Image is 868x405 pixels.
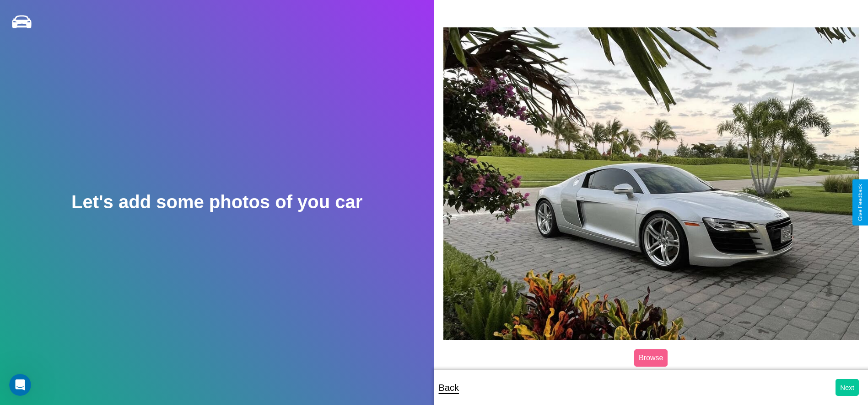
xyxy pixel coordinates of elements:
[71,192,362,212] h2: Let's add some photos of you car
[9,374,31,396] iframe: Intercom live chat
[634,349,668,367] label: Browse
[836,379,859,396] button: Next
[857,184,863,221] div: Give Feedback
[439,379,459,396] p: Back
[443,27,859,340] img: posted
